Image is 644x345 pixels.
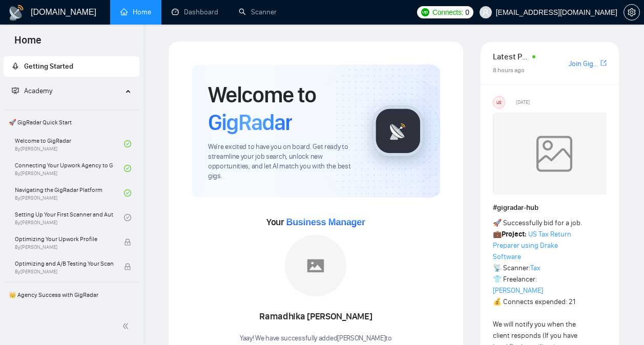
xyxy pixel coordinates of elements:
[124,189,131,197] span: check-circle
[493,113,616,195] img: weqQh+iSagEgQAAAABJRU5ErkJggg==
[239,8,277,16] a: searchScanner
[624,8,640,16] a: setting
[124,263,131,270] span: lock
[285,235,346,296] img: placeholder.png
[493,97,505,108] div: US
[421,8,429,16] img: upwork-logo.png
[12,87,52,95] span: Academy
[208,109,292,136] span: GigRadar
[24,62,73,71] span: Getting Started
[124,165,131,172] span: check-circle
[624,8,639,16] span: setting
[493,230,571,261] a: US Tax Return Preparer using Drake Software
[493,286,543,295] a: [PERSON_NAME]
[493,67,525,74] span: 8 hours ago
[15,133,124,155] a: Welcome to GigRadarBy[PERSON_NAME]
[600,59,607,67] span: export
[15,269,113,275] span: By [PERSON_NAME]
[266,217,365,228] span: Your
[12,87,19,94] span: fund-projection-screen
[6,33,50,54] span: Home
[624,4,640,20] button: setting
[8,5,25,21] img: logo
[124,140,131,147] span: check-circle
[600,58,607,68] a: export
[15,182,124,204] a: Navigating the GigRadar PlatformBy[PERSON_NAME]
[120,8,151,16] a: homeHome
[465,7,469,18] span: 0
[4,56,139,77] li: Getting Started
[15,206,124,229] a: Setting Up Your First Scanner and Auto-BidderBy[PERSON_NAME]
[15,244,113,250] span: By [PERSON_NAME]
[493,50,529,63] span: Latest Posts from the GigRadar Community
[124,214,131,221] span: check-circle
[12,62,19,70] span: rocket
[569,58,598,70] a: Join GigRadar Slack Community
[530,264,541,272] a: Tax
[609,310,634,335] iframe: Intercom live chat
[516,98,530,107] span: [DATE]
[208,81,356,136] h1: Welcome to
[482,9,489,16] span: user
[15,258,113,269] span: Optimizing and A/B Testing Your Scanner for Better Results
[5,285,138,305] span: 👑 Agency Success with GigRadar
[493,202,607,213] h1: # gigradar-hub
[172,8,218,16] a: dashboardDashboard
[502,230,527,239] strong: Project:
[286,217,365,227] span: Business Manager
[15,157,124,180] a: Connecting Your Upwork Agency to GigRadarBy[PERSON_NAME]
[208,142,356,181] span: We're excited to have you on board. Get ready to streamline your job search, unlock new opportuni...
[24,87,52,95] span: Academy
[122,321,132,331] span: double-left
[372,105,424,157] img: gigradar-logo.png
[124,239,131,246] span: lock
[432,7,463,18] span: Connects:
[15,234,113,244] span: Optimizing Your Upwork Profile
[240,308,392,326] div: Ramadhika [PERSON_NAME]
[5,112,138,133] span: 🚀 GigRadar Quick Start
